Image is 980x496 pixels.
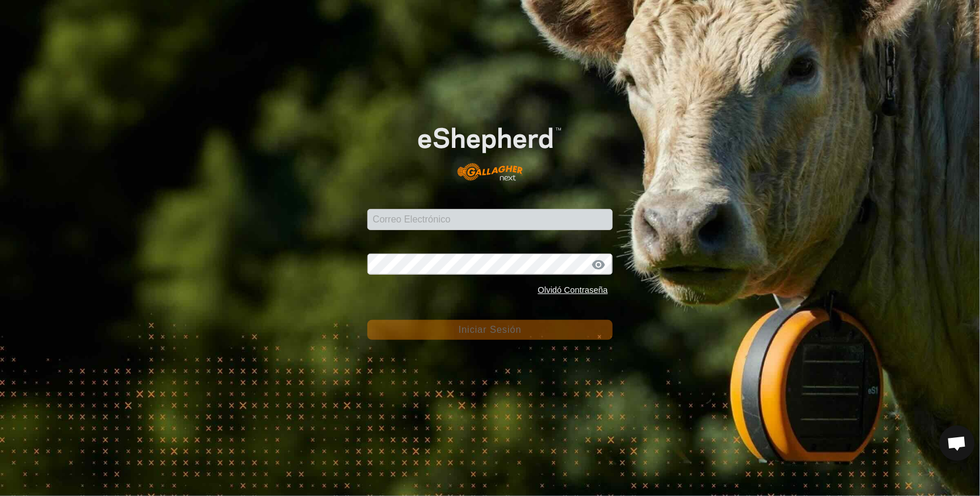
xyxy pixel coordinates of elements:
[367,320,613,340] button: Iniciar Sesión
[940,426,975,461] div: Chat abierto
[392,107,588,190] img: Logo de eShepherd
[458,325,521,335] span: Iniciar Sesión
[538,285,608,295] a: Olvidó Contraseña
[367,209,613,230] input: Correo Electrónico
